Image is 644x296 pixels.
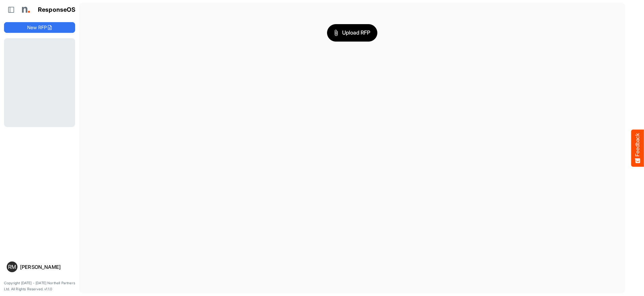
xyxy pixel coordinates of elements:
[8,264,16,270] span: RM
[4,38,75,127] div: Loading...
[4,280,75,292] p: Copyright [DATE] - [DATE] Northell Partners Ltd. All Rights Reserved. v1.1.0
[38,6,76,13] h1: ResponseOS
[18,3,32,16] img: Northell
[327,24,377,42] button: Upload RFP
[20,264,72,270] div: [PERSON_NAME]
[631,129,644,167] button: Feedback
[4,22,75,33] button: New RFP
[334,28,370,37] span: Upload RFP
